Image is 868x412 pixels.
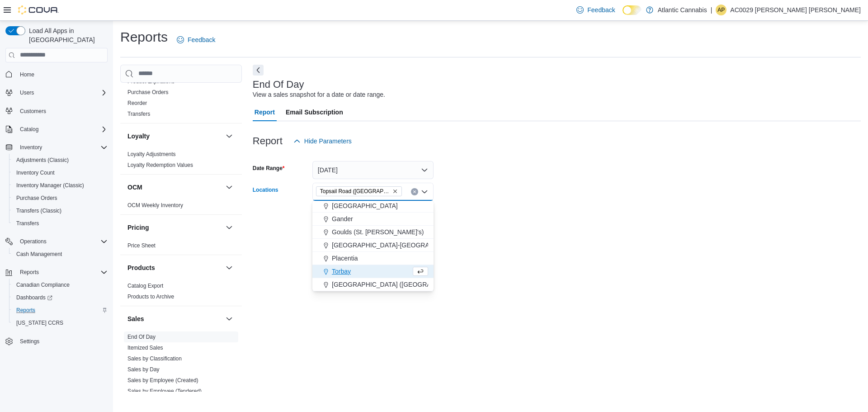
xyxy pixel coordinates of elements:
span: Reports [13,305,108,316]
button: Products [224,262,235,273]
span: Goulds (St. [PERSON_NAME]'s) [332,227,424,237]
h3: End Of Day [253,79,304,90]
button: Torbay [312,265,434,278]
span: Reorder [127,99,147,107]
a: Loyalty Adjustments [127,151,176,157]
button: Inventory Count [9,166,111,179]
span: Products to Archive [127,293,174,300]
span: Inventory Count [16,169,55,176]
a: Sales by Day [127,366,160,373]
a: [US_STATE] CCRS [13,317,67,328]
button: Products [127,263,222,272]
a: Purchase Orders [127,89,169,95]
button: Users [16,87,38,98]
button: Hide Parameters [290,132,355,150]
nav: Complex example [5,64,108,372]
button: Next [253,65,264,76]
a: Canadian Compliance [13,279,73,290]
a: Transfers [127,111,150,117]
button: Sales [224,313,235,324]
a: Feedback [573,1,618,19]
a: Sales by Classification [127,355,182,362]
button: Users [2,86,111,99]
span: Dashboards [13,292,108,303]
h3: OCM [127,183,142,192]
span: Reports [20,269,39,276]
span: Home [20,71,34,78]
h3: Loyalty [127,132,150,141]
a: Transfers (Classic) [13,205,65,216]
span: Price Sheet [127,242,156,249]
span: Hide Parameters [304,137,352,146]
a: Catalog Export [127,283,163,289]
button: Customers [2,104,111,118]
span: Inventory [16,142,108,153]
button: Home [2,68,111,81]
h3: Report [253,136,283,147]
span: Settings [20,338,39,345]
div: View a sales snapshot for a date or date range. [253,90,385,99]
span: Catalog [20,126,38,133]
span: Sales by Classification [127,355,182,362]
a: Transfers [13,218,42,229]
span: Cash Management [13,249,108,260]
div: Pricing [120,240,242,255]
span: Settings [16,336,108,347]
a: Inventory Count [13,167,58,178]
a: Dashboards [13,292,56,303]
span: Canadian Compliance [16,281,70,289]
span: Users [16,87,108,98]
button: Transfers [9,217,111,230]
span: Transfers (Classic) [13,205,108,216]
button: Reports [2,266,111,279]
span: [GEOGRAPHIC_DATA] ([GEOGRAPHIC_DATA][PERSON_NAME]) [332,280,522,289]
h1: Reports [120,28,168,46]
a: Price Sheet [127,242,156,249]
span: Load All Apps in [GEOGRAPHIC_DATA] [25,26,108,44]
span: End Of Day [127,333,156,341]
button: [GEOGRAPHIC_DATA] ([GEOGRAPHIC_DATA][PERSON_NAME]) [312,278,434,291]
button: Reports [9,304,111,317]
span: Dark Mode [623,15,623,15]
span: Customers [16,105,108,117]
img: Cova [18,5,59,14]
span: Washington CCRS [13,317,108,328]
span: Topsail Road ([GEOGRAPHIC_DATA][PERSON_NAME]) [320,187,391,196]
a: Home [16,69,38,80]
a: Dashboards [9,291,111,304]
button: Pricing [224,222,235,233]
button: Settings [2,335,111,348]
span: Operations [16,236,108,247]
span: Adjustments (Classic) [16,156,69,164]
span: Customers [20,108,46,115]
a: Settings [16,336,43,347]
button: Reports [16,267,42,278]
span: Home [16,69,108,80]
span: Loyalty Redemption Values [127,161,193,169]
span: Itemized Sales [127,344,163,351]
a: Feedback [173,31,219,49]
div: AC0029 Pelley-Myers Katie [716,5,726,15]
span: Purchase Orders [13,193,108,204]
button: Goulds (St. [PERSON_NAME]'s) [312,226,434,239]
button: Transfers (Classic) [9,204,111,217]
p: | [711,5,712,15]
button: [US_STATE] CCRS [9,317,111,329]
a: Reports [13,305,39,316]
button: Gander [312,213,434,226]
button: Catalog [16,124,42,135]
button: Clear input [411,188,418,195]
input: Dark Mode [623,5,642,15]
span: [US_STATE] CCRS [16,319,63,327]
button: [DATE] [312,161,434,179]
a: Product Expirations [127,78,175,85]
a: Sales by Employee (Created) [127,377,198,384]
p: Atlantic Cannabis [658,5,707,15]
span: Gander [332,214,353,223]
span: Inventory Manager (Classic) [16,182,84,189]
h3: Sales [127,314,144,323]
